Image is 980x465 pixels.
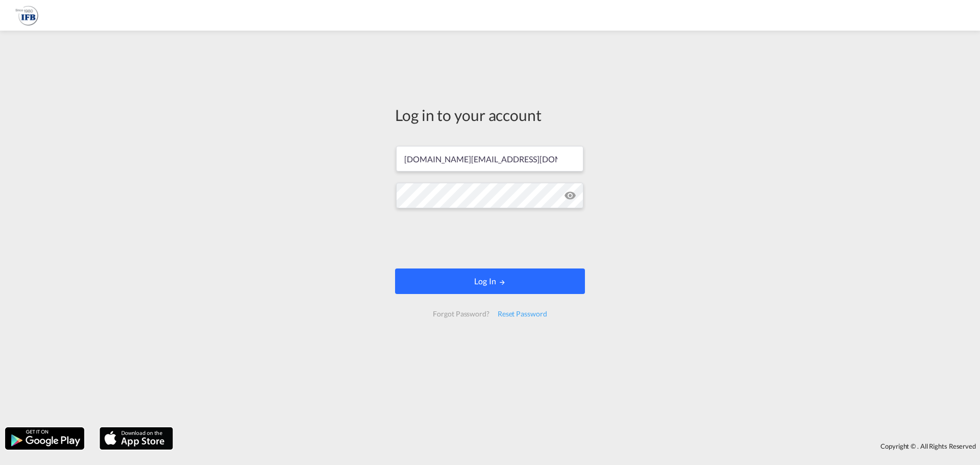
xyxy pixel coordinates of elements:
div: Forgot Password? [429,305,493,323]
div: Log in to your account [395,104,585,126]
img: google.png [4,426,85,451]
img: apple.png [99,426,174,451]
iframe: reCAPTCHA [412,218,568,258]
div: Copyright © . All Rights Reserved [178,437,980,455]
input: Enter email/phone number [396,146,583,172]
button: LOGIN [395,268,585,294]
img: b628ab10256c11eeb52753acbc15d091.png [15,4,38,27]
div: Reset Password [494,305,551,323]
md-icon: icon-eye-off [564,189,576,202]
